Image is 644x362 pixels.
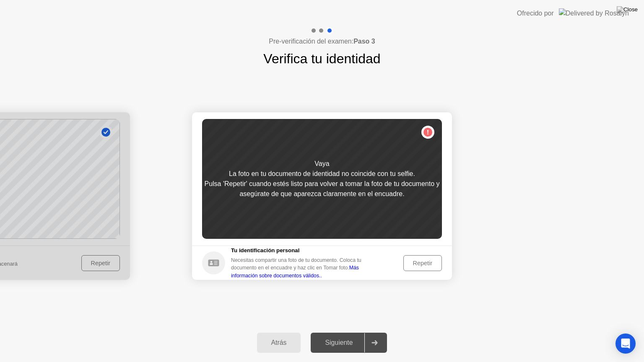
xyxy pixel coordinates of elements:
[229,169,415,179] div: La foto en tu documento de identidad no coincide con tu selfie.
[617,6,638,13] img: Close
[353,38,375,45] b: Paso 3
[260,339,299,346] div: Atrás
[615,334,636,354] div: Open Intercom Messenger
[231,256,372,279] div: Necesitas compartir una foto de tu documento. Coloca tu documento en el encuadre y haz clic en To...
[257,333,301,353] button: Atrás
[231,265,359,278] a: Más información sobre documentos válidos..
[263,49,380,69] h1: Verifica tu identidad
[313,339,364,346] div: Siguiente
[311,333,387,353] button: Siguiente
[517,8,554,18] div: Ofrecido por
[269,36,375,47] h4: Pre-verificación del examen:
[314,159,329,169] div: Vaya
[202,179,442,199] div: Pulsa 'Repetir' cuando estés listo para volver a tomar la foto de tu documento y asegúrate de que...
[406,260,439,266] div: Repetir
[231,246,372,255] h5: Tu identificación personal
[559,8,629,18] img: Delivered by Rosalyn
[403,255,442,271] button: Repetir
